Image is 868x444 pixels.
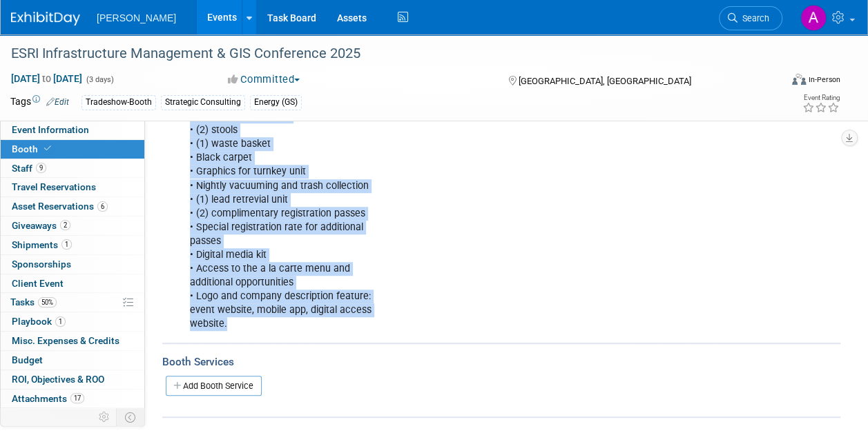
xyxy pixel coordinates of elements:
[46,97,69,107] a: Edit
[97,12,176,23] span: [PERSON_NAME]
[1,255,144,274] a: Sponsorships
[223,72,305,87] button: Committed
[12,316,66,327] span: Playbook
[12,124,89,135] span: Event Information
[12,335,119,346] span: Misc. Expenses & Credits
[11,12,80,26] img: ExhibitDay
[6,41,769,66] div: ESRI Infrastructure Management & GIS Conference 2025
[1,312,144,331] a: Playbook1
[12,374,104,385] span: ROI, Objectives & ROO
[1,216,144,235] a: Giveaways2
[40,73,53,84] span: to
[1,159,144,178] a: Staff9
[800,5,827,31] img: Amy Reese
[1,390,144,408] a: Attachments17
[12,181,96,192] span: Travel Reservations
[70,393,84,403] span: 17
[1,121,144,139] a: Event Information
[117,408,145,426] td: Toggle Event Tabs
[1,140,144,159] a: Booth
[808,74,840,85] div: In-Person
[719,6,782,30] a: Search
[36,163,46,173] span: 9
[60,220,70,230] span: 2
[12,259,71,270] span: Sponsorships
[1,178,144,196] a: Travel Reservations
[1,236,144,254] a: Shipments1
[85,75,114,84] span: (3 days)
[12,354,43,365] span: Budget
[162,354,840,370] div: Booth Services
[180,20,707,339] div: Invoice sent at a later date, but if needed sooner, reach out to [PERSON_NAME]. [DATE] RRD Space ...
[1,351,144,370] a: Budget
[1,197,144,216] a: Asset Reservations6
[12,239,72,250] span: Shipments
[61,239,72,250] span: 1
[1,274,144,293] a: Client Event
[802,94,840,101] div: Event Rating
[720,72,840,92] div: Event Format
[12,278,64,289] span: Client Event
[1,370,144,389] a: ROI, Objectives & ROO
[55,316,66,327] span: 1
[1,332,144,350] a: Misc. Expenses & Credits
[12,201,108,212] span: Asset Reservations
[38,297,57,307] span: 50%
[93,408,117,426] td: Personalize Event Tab Strip
[10,296,57,307] span: Tasks
[12,143,54,154] span: Booth
[1,293,144,312] a: Tasks50%
[12,163,46,174] span: Staff
[737,13,769,23] span: Search
[250,95,302,110] div: Energy (GS)
[10,72,83,85] span: [DATE] [DATE]
[792,74,806,85] img: Format-Inperson.png
[12,393,84,404] span: Attachments
[12,220,70,231] span: Giveaways
[81,95,156,110] div: Tradeshow-Booth
[519,76,691,86] span: [GEOGRAPHIC_DATA], [GEOGRAPHIC_DATA]
[161,95,245,110] div: Strategic Consulting
[97,201,108,212] span: 6
[166,376,262,396] a: Add Booth Service
[44,145,51,152] i: Booth reservation complete
[10,94,69,110] td: Tags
